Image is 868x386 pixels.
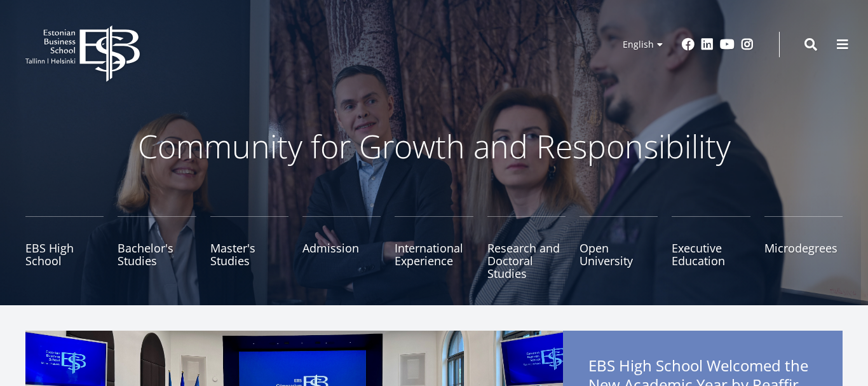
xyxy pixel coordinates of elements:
[25,216,104,280] a: EBS High School
[682,38,695,51] a: Facebook
[97,127,771,165] p: Community for Growth and Responsibility
[701,38,714,51] a: Linkedin
[764,216,843,280] a: Microdegrees
[672,216,750,280] a: Executive Education
[741,38,754,51] a: Instagram
[720,38,735,51] a: Youtube
[487,216,566,280] a: Research and Doctoral Studies
[580,216,658,280] a: Open University
[302,216,381,280] a: Admission
[395,216,473,280] a: International Experience
[118,216,196,280] a: Bachelor's Studies
[210,216,288,280] a: Master's Studies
